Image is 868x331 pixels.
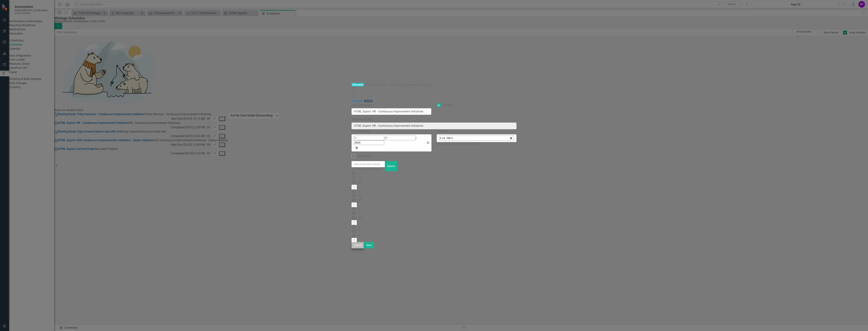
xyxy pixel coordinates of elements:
span: HTML Export: HR - Continuous Improvement Initiatives [364,83,433,86]
span: Schedule [352,83,364,86]
span: : [441,136,442,140]
a: History [364,99,373,103]
div: Recurrence [358,154,373,158]
span: / [384,136,385,139]
label: Schedule Name [352,103,431,107]
button: Cancel [352,242,364,248]
div: 12 matching elements [352,167,385,171]
button: Search [385,161,397,171]
button: Save [364,242,374,248]
div: First Run Date [352,129,431,133]
a: Schedule [352,99,364,103]
input: -- [442,136,445,141]
span: / [416,136,417,139]
div: Enabled [443,103,453,107]
input: -- [440,136,441,141]
label: Scheduled Task [352,118,516,122]
input: Search Revision History... [352,161,385,167]
input: Schedule Name [352,108,431,115]
div: Central Standard Time (UTC-05:00) [437,142,516,146]
label: Run Time [437,129,516,133]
